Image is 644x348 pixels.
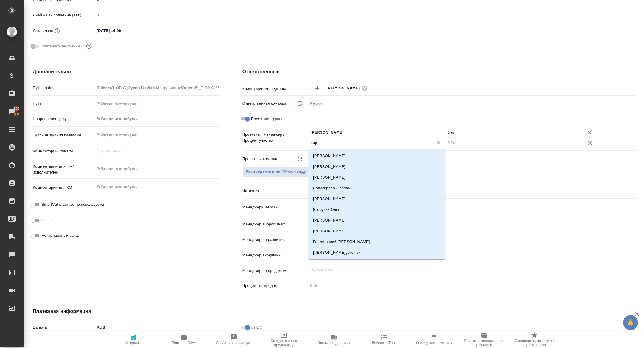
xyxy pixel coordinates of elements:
li: [PERSON_NAME] [308,194,445,204]
button: Если добавить услуги и заполнить их объемом, то дата рассчитается автоматически [53,27,61,35]
h4: Ответственные [242,68,637,75]
span: Папка на Drive [171,341,196,345]
button: Распределить на ПМ-команду [242,166,309,177]
p: Дата сдачи [33,28,53,34]
li: [PERSON_NAME] [308,161,445,172]
li: [PERSON_NAME]goremykin [308,247,445,258]
input: Пустое поле [308,281,637,290]
button: Добавить Todo [359,331,409,348]
button: Призвать менеджера по развитию [459,331,509,348]
input: ✎ Введи что-нибудь [95,130,219,139]
li: [PERSON_NAME] [308,215,445,226]
span: Проектная группа [251,116,284,122]
input: Пустое поле [95,11,219,19]
button: Определить тематику [409,331,459,348]
p: Направление услуг [33,116,95,122]
span: Сохранить [125,341,143,345]
p: Путь [33,100,95,106]
li: Балакирева Любовь [308,183,445,194]
p: Проектный менеджер / Процент участия [242,132,308,143]
p: Менеджер по развитию [242,237,308,243]
li: [PERSON_NAME] [308,226,445,236]
li: [PERSON_NAME] [308,172,445,183]
h4: Платежная информация [33,308,428,315]
li: Глемботский [PERSON_NAME] [308,236,445,247]
span: [PERSON_NAME] [327,85,363,91]
button: Open [634,223,635,224]
input: Пустое поле [95,83,219,92]
button: Open [442,132,443,133]
span: Заявка на доставку [318,341,350,345]
span: Создать счет на предоплату [262,339,305,347]
a: 100 [1,104,22,119]
span: Определить тематику [416,341,452,345]
p: Проектная команда [242,156,278,162]
p: Менеджеры верстки [242,204,308,210]
input: ✎ Введи что-нибудь [95,26,147,35]
button: Добавить менеджера [310,81,324,95]
li: [PERSON_NAME] [308,151,445,161]
p: Путь на drive [33,85,95,91]
p: Дней на выполнение (авт.) [33,12,95,18]
div: ✎ Введи что-нибудь [97,116,211,122]
div: ✎ Введи что-нибудь [95,114,219,124]
span: Добавить Todo [372,341,396,345]
li: [PERSON_NAME] [308,258,445,269]
input: Пустое поле [445,138,583,147]
button: Open [634,88,635,89]
div: ✎ Введи что-нибудь [308,186,637,196]
p: Менеджер по продажам [242,268,308,274]
input: Пустое поле [310,236,623,243]
span: Offline [41,217,53,223]
span: В заказе уже есть ответственный ПМ или ПМ группа [242,166,309,177]
p: Процент от продаж [242,283,308,289]
button: Close [442,142,443,143]
span: 🙏 [626,316,636,329]
div: ✎ Введи что-нибудь [310,188,630,194]
li: Безруких Ольга [308,204,445,215]
span: Скопировать ссылку на оценку заказа [513,339,556,347]
p: Комментарии клиента [33,148,95,154]
span: 100 [10,106,23,112]
p: Комментарии для ПМ/исполнителей [33,163,95,175]
p: Источник [242,188,308,194]
input: Пустое поле [310,267,623,274]
span: Призвать менеджера по развитию [463,339,506,347]
button: Создать счет на предоплату [259,331,309,348]
span: Создать рекламацию [216,341,252,345]
p: Менеджер support team [242,221,308,227]
input: Пустое поле [310,251,623,258]
div: Русал [308,98,637,109]
p: Транслитерация названий [33,132,95,137]
button: Заявка на доставку [309,331,359,348]
button: Создать рекламацию [209,331,259,348]
p: Валюта [33,324,95,330]
div: [PERSON_NAME] [327,84,370,92]
h4: Дополнительно [33,68,219,75]
button: Выбери, если сб и вс нужно считать рабочими днями для выполнения заказа. [85,42,93,50]
button: Очистить [434,139,443,147]
button: Сохранить [109,331,159,348]
button: Папка на Drive [159,331,209,348]
p: Комментарии для КМ [33,185,95,191]
input: ✎ Введи что-нибудь [310,220,616,227]
span: Нотариальный заказ [41,233,79,239]
span: с НДС [251,324,262,330]
span: SmartCat в заказе не используется [41,202,105,208]
span: Распределить на ПМ-команду [246,168,306,175]
div: RUB [95,322,219,332]
button: Open [634,206,635,207]
p: Менеджер входящих [242,252,308,258]
p: Ответственная команда [242,100,287,106]
input: ✎ Введи что-нибудь [445,128,583,137]
p: Клиентские менеджеры [242,86,308,92]
button: Скопировать ссылку на оценку заказа [509,331,559,348]
button: 🙏 [623,315,638,330]
input: ✎ Введи что-нибудь [95,99,219,108]
span: Учитывать выходные [41,43,80,49]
